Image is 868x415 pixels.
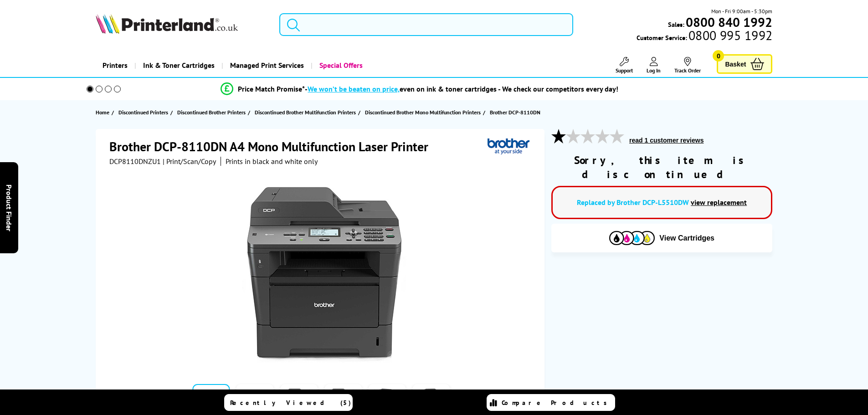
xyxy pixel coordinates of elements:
span: Product Finder [5,184,14,231]
span: 0800 995 1992 [687,31,772,40]
a: Ink & Toner Cartridges [134,54,221,77]
span: Basket [725,58,746,70]
span: Log In [647,67,661,74]
button: read 1 customer reviews [627,136,706,144]
span: We won’t be beaten on price, [308,84,400,93]
span: Home [96,108,109,117]
a: Discontinued Printers [118,108,170,117]
a: Special Offers [311,54,370,77]
a: Log In [647,57,661,74]
a: Home [96,108,112,117]
a: Compare Products [487,394,615,411]
span: Price Match Promise* [238,84,305,93]
span: DCP8110DNZU1 [109,157,161,166]
b: 0800 840 1992 [686,14,772,31]
div: - even on ink & toner cartridges - We check our competitors every day! [305,84,618,93]
span: Support [616,67,633,74]
li: modal_Promise [74,81,765,97]
span: Discontinued Brother Multifunction Printers [255,108,356,117]
a: view replacement [691,198,747,207]
span: Discontinued Brother Mono Multifunction Printers [365,108,481,117]
a: Support [616,57,633,74]
img: Printerland Logo [96,14,238,34]
a: Replaced by Brother DCP-L5510DW [577,198,689,207]
a: Printerland Logo [96,14,268,36]
h1: Brother DCP-8110DN A4 Mono Multifunction Laser Printer [109,138,437,155]
a: 0800 840 1992 [684,18,772,26]
a: Discontinued Brother Printers [177,108,248,117]
span: Discontinued Brother Printers [177,108,246,117]
a: Track Order [674,57,701,74]
a: Printers [96,54,134,77]
a: Managed Print Services [221,54,311,77]
i: Prints in black and white only [226,157,318,166]
span: Customer Service: [637,31,772,42]
a: Discontinued Brother Mono Multifunction Printers [365,108,483,117]
span: Compare Products [502,399,612,407]
img: Brother DCP-8110DN [232,184,411,363]
span: Brother DCP-8110DN [490,109,540,116]
a: Discontinued Brother Multifunction Printers [255,108,358,117]
span: Mon - Fri 9:00am - 5:30pm [711,7,772,15]
a: Basket 0 [717,54,772,74]
span: | Print/Scan/Copy [163,157,216,166]
a: Recently Viewed (5) [224,394,353,411]
span: Ink & Toner Cartridges [143,54,215,77]
div: Sorry, this item is discontinued [551,153,772,181]
span: Sales: [668,20,684,29]
span: Discontinued Printers [118,108,168,117]
button: View Cartridges [558,231,765,246]
span: View Cartridges [659,234,714,242]
span: Recently Viewed (5) [230,399,351,407]
span: 0 [713,50,724,61]
img: Cartridges [609,231,655,245]
img: Brother [488,138,529,155]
